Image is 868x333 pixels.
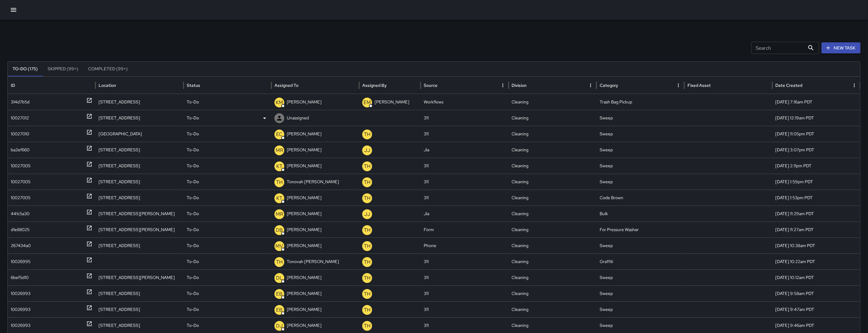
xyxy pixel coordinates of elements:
[287,270,321,285] p: [PERSON_NAME]
[773,142,860,158] div: 9/29/2025, 3:07pm PDT
[362,83,387,88] div: Assigned By
[421,142,508,158] div: Jia
[850,81,859,90] button: Date Created column menu
[509,206,597,222] div: Cleaning
[509,174,597,190] div: Cleaning
[276,242,283,250] p: MV
[421,158,508,174] div: 311
[421,174,508,190] div: 311
[773,269,860,285] div: 9/29/2025, 10:12am PDT
[11,190,30,206] div: 10027005
[364,290,371,298] p: TH
[287,254,339,269] p: Tonovah [PERSON_NAME]
[95,238,183,254] div: 155 9th Street
[597,285,684,301] div: Sweep
[187,302,199,317] p: To-Do
[276,147,283,154] p: MR
[187,286,199,301] p: To-Do
[287,222,321,238] p: [PERSON_NAME]
[822,42,861,54] button: New Task
[364,163,371,170] p: TH
[287,238,321,254] p: [PERSON_NAME]
[95,190,183,206] div: 1160 Folsom Street
[421,285,508,301] div: 311
[276,274,283,282] p: DL
[597,94,684,110] div: Trash Bag Pickup
[364,258,371,266] p: TH
[421,238,508,254] div: Phone
[773,94,860,110] div: 9/30/2025, 7:16am PDT
[11,142,29,158] div: ba2ef660
[597,142,684,158] div: Sweep
[597,190,684,206] div: Code Brown
[11,94,29,110] div: 314d7b5d
[773,174,860,190] div: 9/29/2025, 1:59pm PDT
[11,158,30,174] div: 10027005
[43,62,83,76] button: Skipped (99+)
[773,158,860,174] div: 9/29/2025, 2:11pm PDT
[11,206,29,222] div: 441c5a30
[509,269,597,285] div: Cleaning
[276,195,282,202] p: KT
[509,190,597,206] div: Cleaning
[597,126,684,142] div: Sweep
[99,83,116,88] div: Location
[597,301,684,317] div: Sweep
[276,211,283,218] p: MR
[95,222,183,238] div: 246 Shipley Street
[187,142,199,158] p: To-Do
[83,62,133,76] button: Completed (99+)
[95,206,183,222] div: 17 Harriet Street
[276,258,283,266] p: TH
[276,290,283,298] p: EB
[187,254,199,269] p: To-Do
[773,126,860,142] div: 9/29/2025, 11:05pm PDT
[597,110,684,126] div: Sweep
[773,301,860,317] div: 9/29/2025, 9:47am PDT
[95,110,183,126] div: 661 Minna Street
[597,158,684,174] div: Sweep
[287,190,321,206] p: [PERSON_NAME]
[421,94,508,110] div: Workflows
[776,83,803,88] div: Date Created
[287,286,321,301] p: [PERSON_NAME]
[364,99,371,106] p: EM
[364,227,371,234] p: TH
[364,147,370,154] p: JJ
[287,110,309,126] p: Unassigned
[95,174,183,190] div: 1034 Folsom Street
[11,126,29,142] div: 10027010
[11,110,29,126] div: 10027012
[364,306,371,314] p: TH
[509,158,597,174] div: Cleaning
[421,269,508,285] div: 311
[597,254,684,269] div: Graffiti
[276,131,283,138] p: EC
[11,286,30,301] div: 10026993
[600,83,618,88] div: Category
[773,110,860,126] div: 9/30/2025, 12:19am PDT
[597,206,684,222] div: Bulk
[95,269,183,285] div: 70 Washburn Street
[421,206,508,222] div: Jia
[509,94,597,110] div: Cleaning
[187,174,199,190] p: To-Do
[364,322,371,330] p: TH
[287,206,321,222] p: [PERSON_NAME]
[11,254,30,269] div: 10026995
[276,99,283,106] p: KM
[773,285,860,301] div: 9/29/2025, 9:58am PDT
[364,195,371,202] p: TH
[773,254,860,269] div: 9/29/2025, 10:22am PDT
[276,163,282,170] p: KT
[95,158,183,174] div: 293 8th Street
[509,301,597,317] div: Cleaning
[11,83,15,88] div: ID
[364,274,371,282] p: TH
[11,302,30,317] div: 10026993
[597,222,684,238] div: For Pressure Washer
[773,190,860,206] div: 9/29/2025, 1:53pm PDT
[274,83,298,88] div: Assigned To
[8,62,43,76] button: To-Do (175)
[773,222,860,238] div: 9/29/2025, 11:27am PDT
